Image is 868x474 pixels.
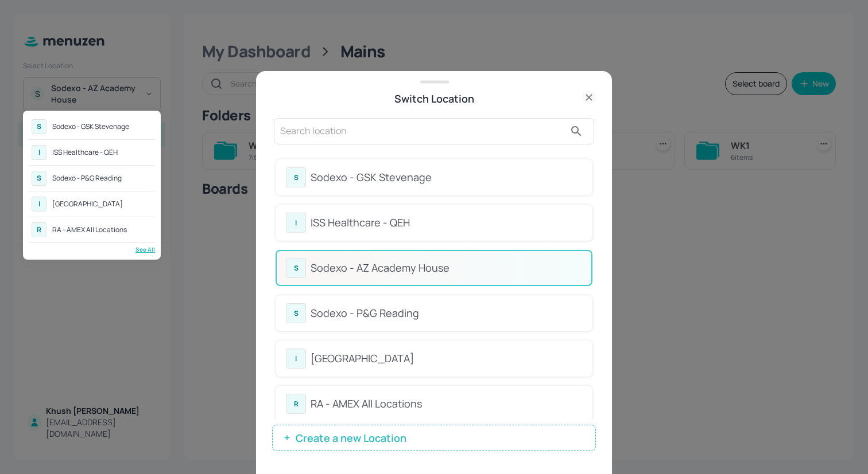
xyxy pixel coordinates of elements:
[52,149,118,156] div: ISS Healthcare - QEH
[52,175,122,182] div: Sodexo - P&G Reading
[32,119,46,134] div: S
[52,201,123,207] div: [GEOGRAPHIC_DATA]
[52,226,127,233] div: RA - AMEX All Locations
[52,123,129,130] div: Sodexo - GSK Stevenage
[32,171,46,186] div: S
[32,222,46,237] div: R
[32,145,46,160] div: I
[32,197,46,211] div: I
[29,245,155,254] div: See All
